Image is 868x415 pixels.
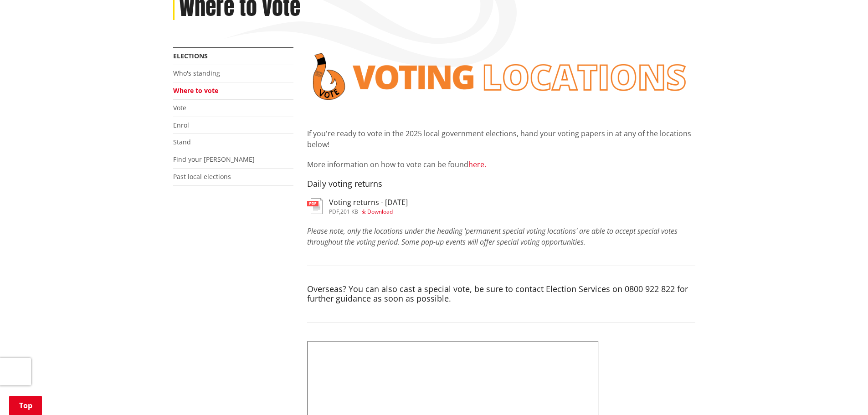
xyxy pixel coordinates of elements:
[173,69,220,77] a: Who's standing
[173,51,208,60] a: Elections
[307,198,408,215] a: Voting returns - [DATE] pdf,201 KB Download
[329,208,339,215] span: pdf
[9,396,42,415] a: Top
[307,47,695,106] img: voting locations banner
[173,103,186,112] a: Vote
[329,209,408,215] div: ,
[307,128,695,150] p: If you're ready to vote in the 2025 local government elections, hand your voting papers in at any...
[173,86,218,95] a: Where to vote
[173,138,191,146] a: Stand
[468,159,486,169] a: here.
[307,179,695,189] h4: Daily voting returns
[307,284,695,304] h4: Overseas? You can also cast a special vote, be sure to contact Election Services on 0800 922 822 ...
[173,172,231,181] a: Past local elections
[173,121,189,129] a: Enrol
[307,159,695,170] p: More information on how to vote can be found
[307,226,678,247] em: Please note, only the locations under the heading 'permanent special voting locations' are able t...
[307,198,323,214] img: document-pdf.svg
[367,208,393,215] span: Download
[329,198,408,207] h3: Voting returns - [DATE]
[173,155,255,164] a: Find your [PERSON_NAME]
[340,208,358,215] span: 201 KB
[826,377,859,410] iframe: Messenger Launcher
